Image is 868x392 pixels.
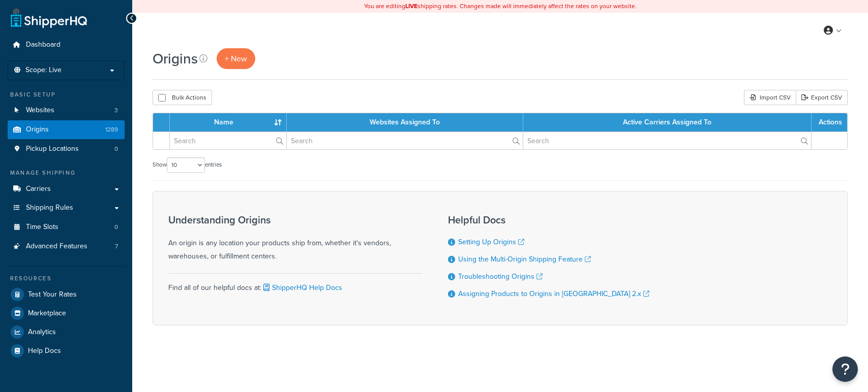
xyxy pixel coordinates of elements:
[8,90,125,99] div: Basic Setup
[523,113,812,132] th: Active Carriers Assigned To
[26,242,87,251] span: Advanced Features
[744,90,796,105] div: Import CSV
[405,2,417,11] b: LIVE
[261,282,342,293] a: ShipperHQ Help Docs
[168,214,423,263] div: An origin is any location your products ship from, whether it's vendors, warehouses, or fulfillme...
[458,271,543,282] a: Troubleshooting Origins
[8,342,125,360] a: Help Docs
[832,356,858,382] button: Open Resource Center
[287,132,523,149] input: Search
[26,106,54,115] span: Websites
[8,323,125,341] a: Analytics
[8,140,125,158] li: Pickup Locations
[8,237,125,256] li: Advanced Features
[8,218,125,237] li: Time Slots
[28,347,61,355] span: Help Docs
[8,285,125,304] a: Test Your Rates
[812,113,847,132] th: Actions
[168,214,423,225] h3: Understanding Origins
[8,120,125,139] a: Origins 1289
[114,223,118,232] span: 0
[8,140,125,158] a: Pickup Locations 0
[448,214,649,225] h3: Helpful Docs
[225,53,247,64] span: + New
[458,237,524,247] a: Setting Up Origins
[8,101,125,120] a: Websites 3
[153,157,222,173] label: Show entries
[114,145,118,153] span: 0
[168,273,423,295] div: Find all of our helpful docs at:
[26,204,73,212] span: Shipping Rules
[8,274,125,283] div: Resources
[8,36,125,54] a: Dashboard
[115,242,118,251] span: 7
[523,132,811,149] input: Search
[26,145,79,153] span: Pickup Locations
[167,157,205,173] select: Showentries
[170,132,286,149] input: Search
[26,185,51,193] span: Carriers
[8,199,125,217] a: Shipping Rules
[287,113,523,132] th: Websites Assigned To
[8,120,125,139] li: Origins
[8,101,125,120] li: Websites
[217,48,255,69] a: + New
[458,288,649,299] a: Assigning Products to Origins in [GEOGRAPHIC_DATA] 2.x
[8,218,125,237] a: Time Slots 0
[8,180,125,199] a: Carriers
[8,169,125,177] div: Manage Shipping
[8,304,125,322] a: Marketplace
[28,328,56,337] span: Analytics
[28,290,77,299] span: Test Your Rates
[26,223,58,232] span: Time Slots
[114,106,118,115] span: 3
[26,125,49,134] span: Origins
[11,8,87,28] a: ShipperHQ Home
[153,49,198,69] h1: Origins
[796,90,848,105] a: Export CSV
[26,41,61,49] span: Dashboard
[8,237,125,256] a: Advanced Features 7
[25,66,62,75] span: Scope: Live
[153,90,212,105] button: Bulk Actions
[28,309,66,318] span: Marketplace
[170,113,287,132] th: Name
[105,125,118,134] span: 1289
[458,254,591,265] a: Using the Multi-Origin Shipping Feature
